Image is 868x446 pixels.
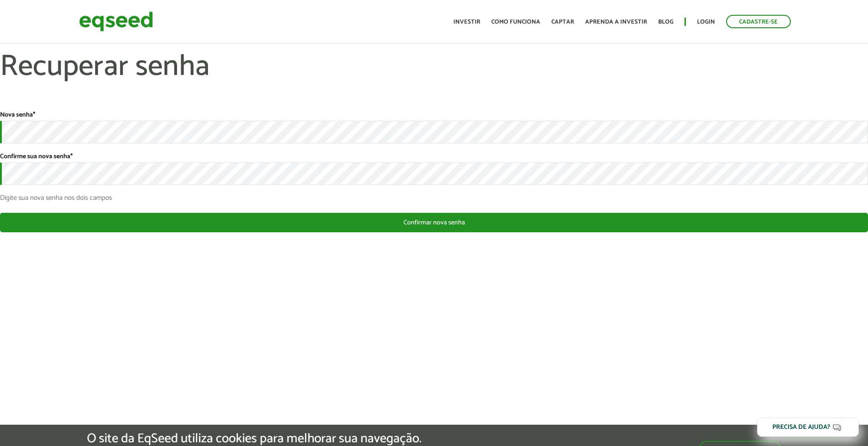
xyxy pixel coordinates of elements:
[658,19,673,25] a: Blog
[33,110,35,120] span: Este campo é obrigatório.
[79,9,153,34] img: EqSeed
[697,19,715,25] a: Login
[87,432,422,446] h5: O site da EqSeed utiliza cookies para melhorar sua navegação.
[726,15,791,28] a: Cadastre-se
[585,19,647,25] a: Aprenda a investir
[491,19,540,25] a: Como funciona
[453,19,480,25] a: Investir
[70,151,73,162] span: Este campo é obrigatório.
[551,19,574,25] a: Captar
